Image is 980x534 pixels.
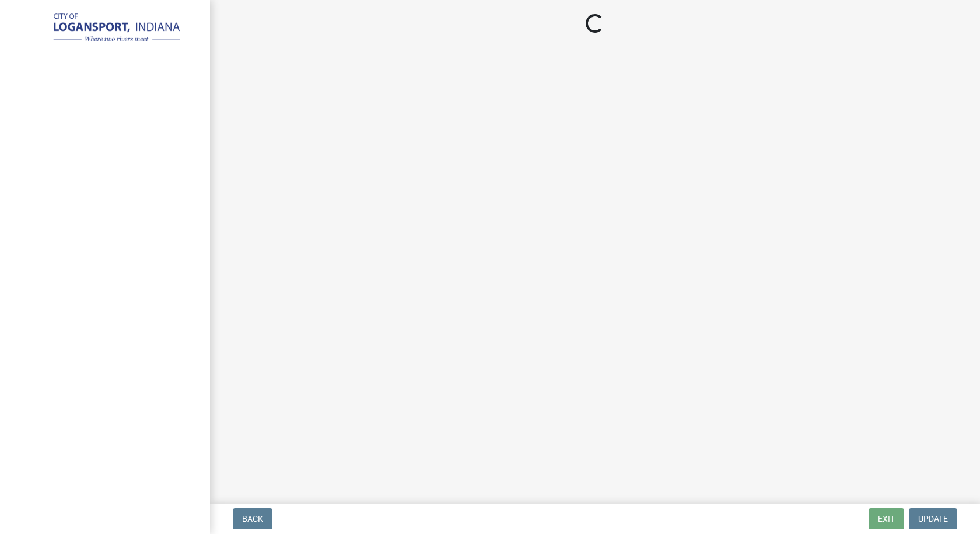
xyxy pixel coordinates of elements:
button: Update [909,508,957,529]
img: City of Logansport, Indiana [23,12,191,45]
span: Back [242,514,263,523]
span: Update [918,514,948,523]
button: Back [233,508,272,529]
button: Exit [869,508,904,529]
